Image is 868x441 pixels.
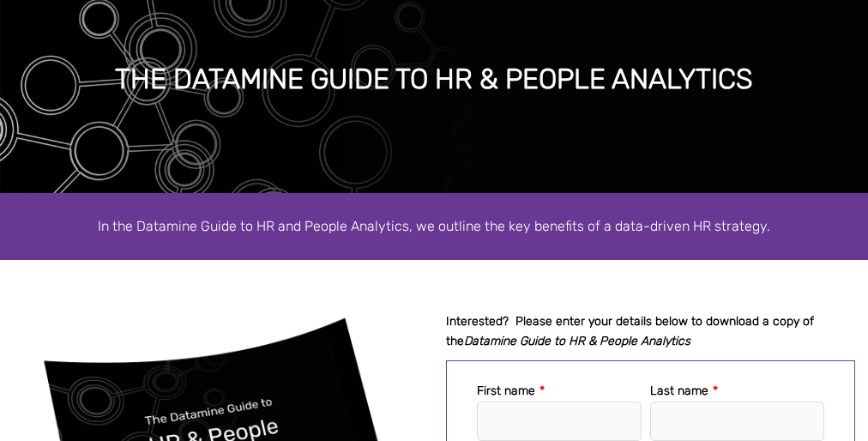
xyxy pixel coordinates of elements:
span: In the Datamine Guide to HR and People Analytics, we outline the key benefits of a data-driven HR... [98,218,770,234]
span: First name [477,384,535,398]
strong: Interested? Please enter your details below to download a copy of the [446,314,814,349]
div: The Datamine Guide to HR & People Analytics [109,64,759,95]
span: Last name [650,384,708,398]
em: Datamine Guide to HR & People Analytics [464,334,690,348]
